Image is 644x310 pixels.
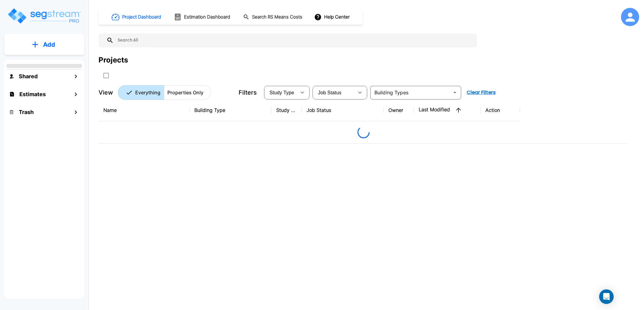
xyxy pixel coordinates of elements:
h1: Trash [19,108,34,116]
th: Study Type [271,99,302,121]
th: Last Modified [414,99,481,121]
div: Platform [118,85,211,100]
h1: Project Dashboard [122,14,161,21]
button: Clear Filters [464,86,498,99]
th: Building Type [190,99,271,121]
div: Open Intercom Messenger [599,289,614,304]
button: Properties Only [164,85,211,100]
th: Action [481,99,520,121]
button: Open [451,88,459,97]
th: Owner [384,99,414,121]
p: Filters [239,88,257,97]
h1: Shared [19,72,38,80]
button: Search RS Means Costs [241,11,306,23]
p: Properties Only [167,89,203,96]
div: Select [314,84,354,101]
p: Add [43,40,55,49]
button: Project Dashboard [109,10,164,24]
button: Add [4,36,84,53]
span: Job Status [318,90,341,95]
button: Everything [118,85,164,100]
button: SelectAll [100,69,112,82]
div: Select [265,84,296,101]
input: Building Types [372,88,449,97]
span: Study Type [270,90,294,95]
input: Search All [114,33,474,47]
p: Everything [135,89,160,96]
img: Logo [7,7,81,25]
p: View [99,88,113,97]
button: Help Center [313,11,352,23]
th: Name [99,99,190,121]
div: Projects [99,55,128,66]
button: Estimation Dashboard [172,11,233,23]
h1: Search RS Means Costs [252,14,302,21]
th: Job Status [302,99,384,121]
h1: Estimates [19,90,46,98]
h1: Estimation Dashboard [184,14,230,21]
